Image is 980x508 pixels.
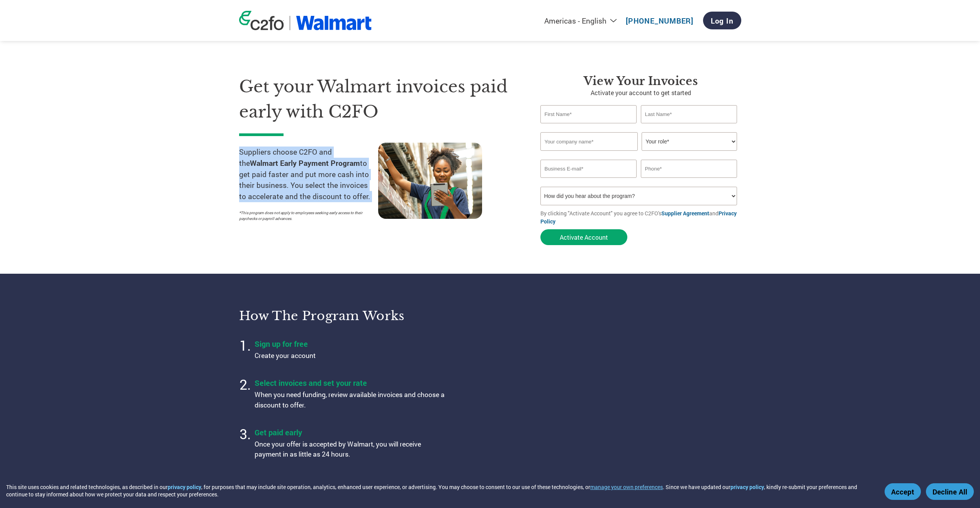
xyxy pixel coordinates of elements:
p: Create your account [255,351,448,361]
input: First Name* [540,105,637,123]
h1: Get your Walmart invoices paid early with C2FO [239,74,517,124]
p: When you need funding, review available invoices and choose a discount to offer. [255,390,448,410]
input: Invalid Email format [540,160,637,178]
input: Last Name* [641,105,737,123]
img: c2fo logo [239,11,284,30]
div: Invalid last name or last name is too long [641,124,737,129]
input: Your company name* [540,132,638,151]
a: privacy policy [168,483,201,491]
p: By clicking "Activate Account" you agree to C2FO's and [540,209,741,225]
a: Log In [703,12,741,29]
a: [PHONE_NUMBER] [626,16,693,26]
h3: How the program works [239,308,481,324]
p: Suppliers choose C2FO and the to get paid faster and put more cash into their business. You selec... [239,147,378,202]
button: Activate Account [540,229,627,245]
p: *This program does not apply to employees seeking early access to their paychecks or payroll adva... [239,210,370,222]
img: supply chain worker [378,143,482,219]
p: Activate your account to get started [540,88,741,97]
a: Privacy Policy [540,210,737,225]
img: Walmart [296,16,372,30]
button: manage your own preferences [590,483,663,491]
button: Decline All [926,483,974,500]
div: Invalid first name or first name is too long [540,124,637,129]
button: Accept [885,483,921,500]
h4: Select invoices and set your rate [255,378,448,388]
div: Invalid company name or company name is too long [540,152,737,157]
strong: Walmart Early Payment Program [250,158,360,168]
a: privacy policy [730,483,764,491]
h4: Sign up for free [255,339,448,349]
div: This site uses cookies and related technologies, as described in our , for purposes that may incl... [6,483,873,498]
div: Inavlid Phone Number [641,179,737,184]
select: Title/Role [642,132,737,151]
h3: View Your Invoices [540,74,741,88]
h4: Get paid early [255,427,448,437]
p: Once your offer is accepted by Walmart, you will receive payment in as little as 24 hours. [255,439,448,460]
input: Phone* [641,160,737,178]
div: Inavlid Email Address [540,179,637,184]
a: Supplier Agreement [661,210,709,217]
